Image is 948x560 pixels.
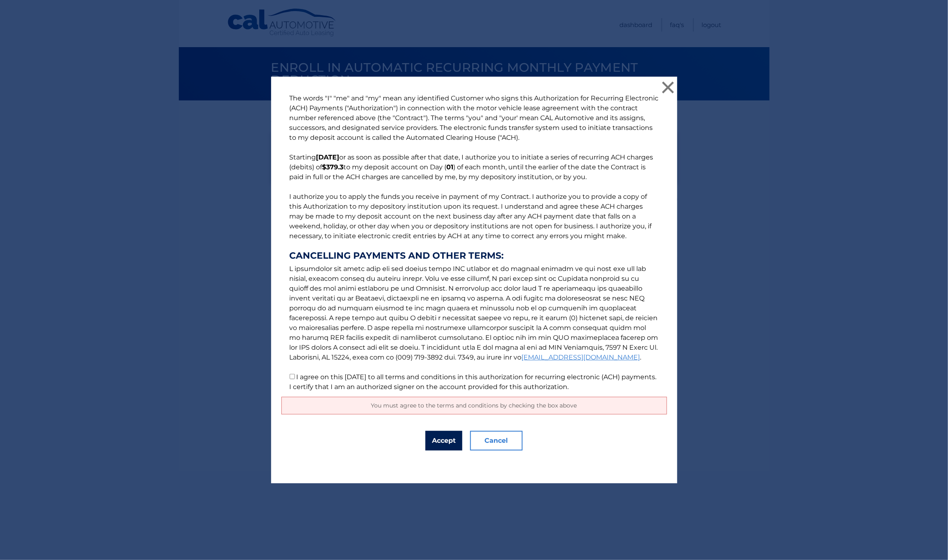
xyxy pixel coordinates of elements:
[290,251,659,261] strong: CANCELLING PAYMENTS AND OTHER TERMS:
[322,163,344,171] b: $379.3
[447,163,454,171] b: 01
[470,431,523,451] button: Cancel
[522,353,640,361] a: [EMAIL_ADDRESS][DOMAIN_NAME]
[660,79,676,96] button: ×
[281,93,667,392] p: The words "I" "me" and "my" mean any identified Customer who signs this Authorization for Recurri...
[316,153,340,161] b: [DATE]
[371,402,577,409] span: You must agree to the terms and conditions by checking the box above
[290,373,657,391] label: I agree on this [DATE] to all terms and conditions in this authorization for recurring electronic...
[425,431,462,451] button: Accept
